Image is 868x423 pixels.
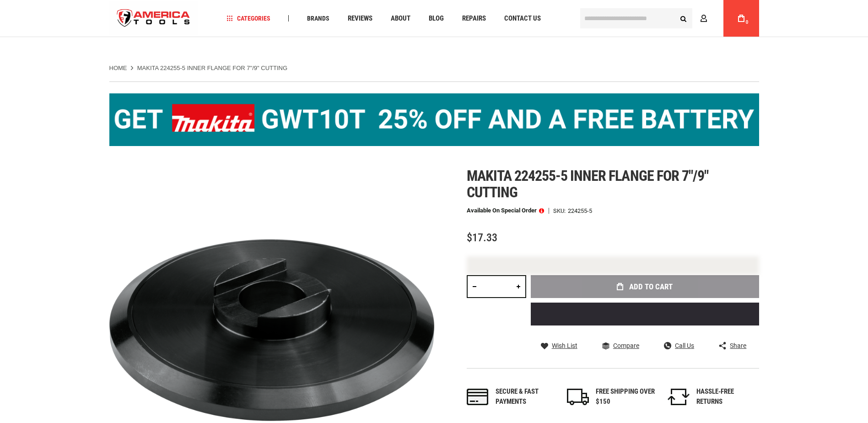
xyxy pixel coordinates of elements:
a: Repairs [458,12,490,25]
strong: MAKITA 224255-5 INNER FLANGE FOR 7"/9" CUTTING [137,65,287,71]
p: Available on Special Order [467,207,544,214]
span: Compare [613,342,639,349]
a: Home [109,64,127,72]
span: Categories [226,15,270,22]
button: Search [675,10,692,27]
a: Reviews [344,12,377,25]
span: Share [730,342,746,349]
span: Makita 224255-5 inner flange for 7"/9" cutting [467,167,709,201]
a: Blog [425,12,448,25]
span: Blog [429,15,444,22]
img: shipping [567,389,589,405]
span: Reviews [348,15,372,22]
a: Wish List [541,342,577,350]
span: 0 [746,20,749,25]
a: About [387,12,415,25]
span: Contact Us [504,15,541,22]
div: HASSLE-FREE RETURNS [696,387,756,407]
img: America Tools [109,1,198,36]
img: returns [668,389,690,405]
a: store logo [109,1,198,36]
span: Call Us [675,342,694,349]
div: FREE SHIPPING OVER $150 [596,387,655,407]
span: Brands [307,15,329,22]
span: Wish List [552,342,577,349]
a: Contact Us [500,12,545,25]
a: Categories [222,12,275,25]
a: Brands [303,12,334,25]
span: $17.33 [467,231,497,244]
strong: SKU [553,208,568,214]
span: Repairs [462,15,486,22]
img: BOGO: Buy the Makita® XGT IMpact Wrench (GWT10T), get the BL4040 4ah Battery FREE! [109,93,759,146]
a: Compare [602,342,639,350]
div: 224255-5 [568,208,592,214]
div: Secure & fast payments [496,387,555,407]
img: payments [467,389,489,405]
span: About [391,15,410,22]
a: Call Us [664,342,694,350]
